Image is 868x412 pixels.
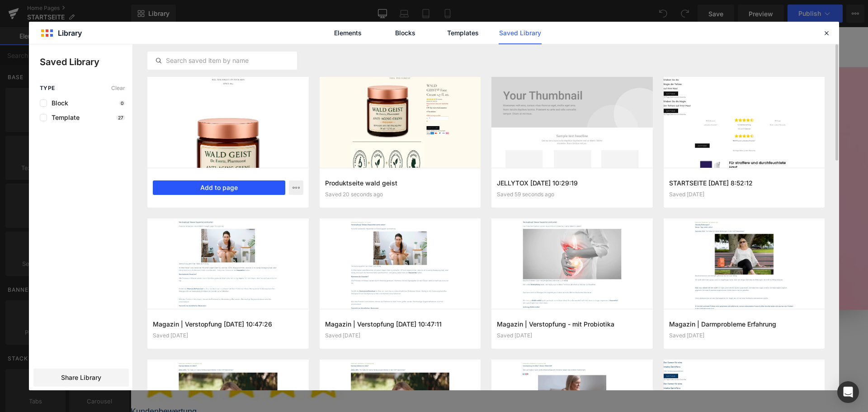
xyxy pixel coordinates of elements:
[497,191,647,198] div: Saved 59 seconds ago
[272,15,344,24] span: Geld-zurück-Garantie
[127,152,258,179] b: die Haut geht
[497,332,647,339] div: Saved [DATE]
[669,319,820,329] h3: Magazin | Darmprobleme Erfahrung
[497,178,647,188] h3: JELLYTOX [DATE] 10:29:19
[40,85,55,91] span: Type
[95,14,154,26] img: JellyTox
[669,178,820,188] h3: STARTSEITE [DATE] 8:52:12
[325,319,476,329] h3: Magazin | Verstopfung [DATE] 10:47:11
[127,193,249,217] a: Zum Produkt
[153,332,303,339] div: Saved [DATE]
[600,9,622,31] summary: Suchen
[153,319,303,329] h3: Magazin | Verstopfung [DATE] 10:47:26
[148,55,297,66] input: Search saved item by name
[47,99,68,107] span: Block
[384,22,427,44] a: Blocks
[499,22,542,44] a: Saved Library
[131,223,241,232] span: 30-Tage-Geld-zurück-Garantie
[153,180,285,195] button: Add to page
[91,10,158,30] a: JellyTox
[497,319,647,329] h3: Magazin | Verstopfung - mit Probiotika
[669,191,820,198] div: Saved [DATE]
[356,15,406,24] span: Kundenservice
[325,191,476,198] div: Saved 20 seconds ago
[350,9,412,30] a: Kundenservice
[669,332,820,339] div: Saved [DATE]
[116,115,125,120] p: 27
[441,22,484,44] a: Templates
[168,9,212,30] a: Startseite
[837,381,859,403] div: Open Intercom Messenger
[266,9,350,30] a: Geld-zurück-Garantie
[218,15,260,24] span: Online-Shop
[325,332,476,339] div: Saved [DATE]
[40,55,132,69] p: Saved Library
[325,178,476,188] h3: Produktseite wald geist
[212,9,266,30] a: Online-Shop
[61,373,101,382] span: Share Library
[119,100,125,106] p: 0
[111,85,125,91] span: Clear
[127,123,321,150] b: Spannung die unter
[47,114,80,121] span: Template
[174,15,206,24] span: Startseite
[326,22,369,44] a: Elements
